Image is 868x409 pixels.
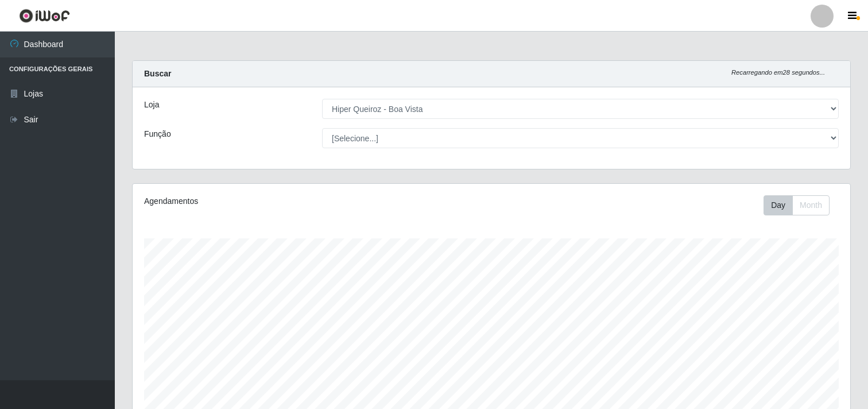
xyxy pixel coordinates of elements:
img: CoreUI Logo [19,9,70,23]
div: First group [764,195,830,215]
i: Recarregando em 28 segundos... [731,69,825,76]
strong: Buscar [144,69,171,78]
button: Day [764,195,793,215]
button: Month [792,195,830,215]
label: Loja [144,99,159,111]
div: Toolbar with button groups [764,195,839,215]
div: Agendamentos [144,195,424,207]
label: Função [144,128,171,140]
